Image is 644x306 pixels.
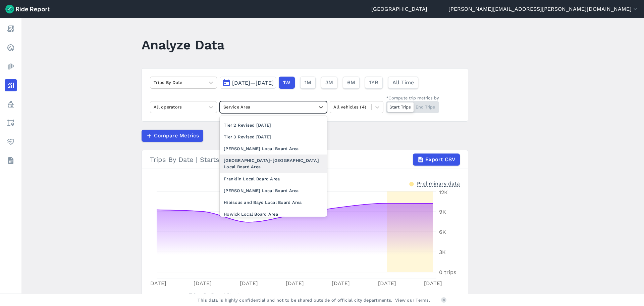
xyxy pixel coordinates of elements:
[154,132,199,140] span: Compare Metrics
[220,155,327,173] div: [GEOGRAPHIC_DATA]-[GEOGRAPHIC_DATA] Local Board Area
[392,79,414,87] span: All Time
[388,77,418,89] button: All Time
[300,77,316,89] button: 1M
[220,173,327,185] div: Franklin Local Board Area
[305,79,311,87] span: 1M
[448,5,639,13] button: [PERSON_NAME][EMAIL_ADDRESS][PERSON_NAME][DOMAIN_NAME]
[439,269,456,275] tspan: 0 trips
[5,23,17,35] a: Report
[425,156,455,164] span: Export CSV
[150,154,460,166] div: Trips By Date | Starts
[148,280,166,287] tspan: [DATE]
[417,180,460,187] div: Preliminary data
[332,280,350,287] tspan: [DATE]
[439,249,446,255] tspan: 3K
[325,79,333,87] span: 3M
[189,290,223,299] span: Trips By Date
[439,209,446,215] tspan: 9K
[232,80,274,86] span: [DATE]—[DATE]
[220,143,327,155] div: [PERSON_NAME] Local Board Area
[321,77,337,89] button: 3M
[142,36,224,54] h1: Analyze Data
[279,77,295,89] button: 1W
[371,5,427,13] a: [GEOGRAPHIC_DATA]
[5,42,17,54] a: Realtime
[220,131,327,143] div: Tier 3 Revised [DATE]
[194,280,212,287] tspan: [DATE]
[220,185,327,196] div: [PERSON_NAME] Local Board Area
[5,98,17,110] a: Policy
[386,95,439,101] div: *Compute trip metrics by
[5,60,17,73] a: Heatmaps
[5,79,17,91] a: Analyze
[424,280,442,287] tspan: [DATE]
[142,130,203,142] button: Compare Metrics
[369,79,378,87] span: 1YR
[5,155,17,167] a: Datasets
[365,77,383,89] button: 1YR
[439,189,448,195] tspan: 12K
[413,154,460,166] button: Export CSV
[283,79,290,87] span: 1W
[220,119,327,131] div: Tier 2 Revised [DATE]
[395,297,430,303] a: View our Terms.
[5,136,17,148] a: Health
[343,77,360,89] button: 6M
[378,280,396,287] tspan: [DATE]
[240,280,258,287] tspan: [DATE]
[439,229,446,235] tspan: 6K
[220,77,276,89] button: [DATE]—[DATE]
[347,79,355,87] span: 6M
[286,280,304,287] tspan: [DATE]
[5,117,17,129] a: Areas
[5,5,50,13] img: Ride Report
[189,292,243,299] span: | Starts
[220,208,327,220] div: Howick Local Board Area
[220,196,327,208] div: Hibiscus and Bays Local Board Area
